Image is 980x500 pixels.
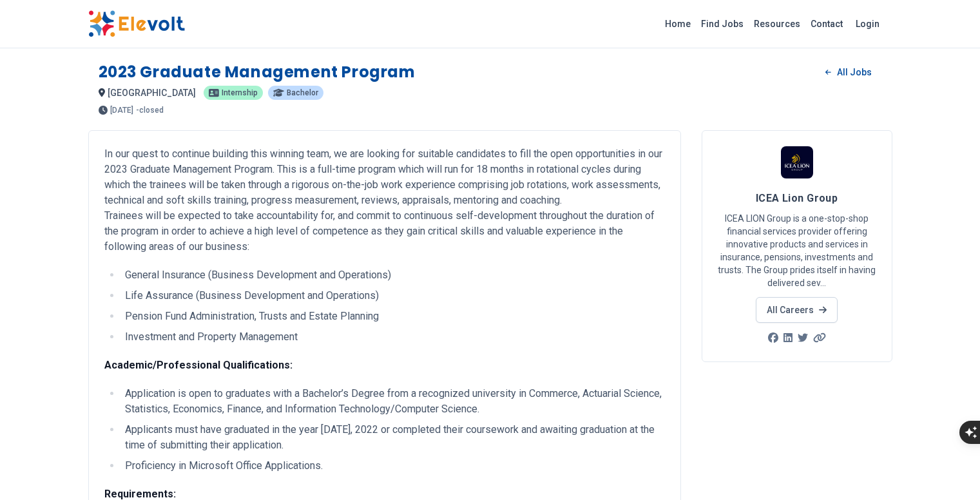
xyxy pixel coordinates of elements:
[718,212,876,289] p: ICEA LION Group is a one-stop-shop financial services provider offering innovative products and s...
[121,329,665,345] li: Investment and Property Management
[121,422,665,453] li: Applicants must have graduated in the year [DATE], 2022 or completed their coursework and awaitin...
[108,88,196,98] span: [GEOGRAPHIC_DATA]
[121,288,665,303] li: Life Assurance (Business Development and Operations)
[222,89,258,97] span: internship
[756,297,838,323] a: All Careers
[696,14,749,34] a: Find Jobs
[781,146,813,178] img: ICEA Lion Group
[121,458,665,474] li: Proficiency in Microsoft Office Applications.
[749,14,805,34] a: Resources
[104,359,293,371] strong: Academic/Professional Qualifications:
[88,10,185,37] img: Elevolt
[121,267,665,283] li: General Insurance (Business Development and Operations)
[99,62,416,82] h1: 2023 Graduate Management Program
[104,488,176,500] strong: Requirements:
[287,89,318,97] span: bachelor
[110,106,133,114] span: [DATE]
[121,386,665,417] li: Application is open to graduates with a Bachelor’s Degree from a recognized university in Commerc...
[756,192,838,204] span: ICEA Lion Group
[104,146,665,255] p: In our quest to continue building this winning team, we are looking for suitable candidates to fi...
[660,14,696,34] a: Home
[848,11,887,37] a: Login
[121,309,665,324] li: Pension Fund Administration, Trusts and Estate Planning
[815,63,881,82] a: All Jobs
[136,106,164,114] p: - closed
[805,14,848,34] a: Contact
